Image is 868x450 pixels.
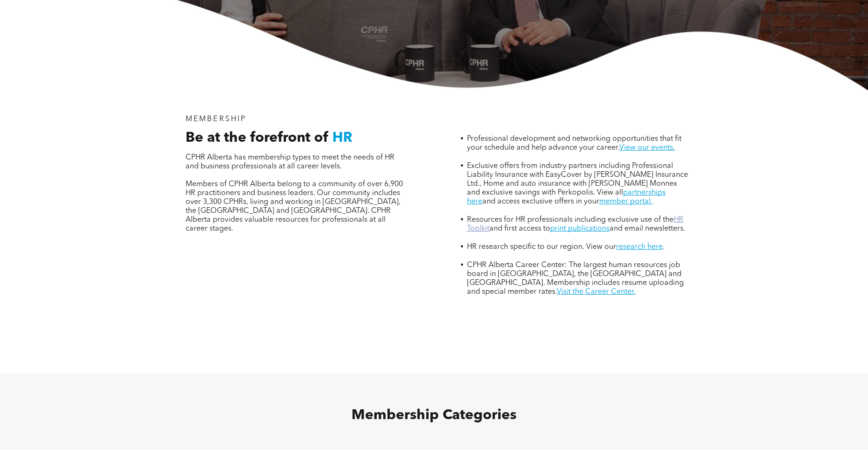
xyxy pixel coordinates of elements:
span: and email newsletters. [610,225,685,232]
a: HR Toolkit [467,216,683,232]
span: Membership Categories [352,408,516,422]
a: Visit the Career Center. [557,288,636,296]
span: and access exclusive offers in your [482,198,599,205]
span: Be at the forefront of [186,131,329,145]
span: CPHR Alberta has membership types to meet the needs of HR and business professionals at all caree... [186,154,395,170]
span: CPHR Alberta Career Center: The largest human resources job board in [GEOGRAPHIC_DATA], the [GEOG... [467,261,684,296]
span: HR [332,131,352,145]
span: Resources for HR professionals including exclusive use of the [467,216,674,224]
span: Exclusive offers from industry partners including Professional Liability Insurance with EasyCover... [467,162,688,196]
span: . [663,243,665,251]
span: HR research specific to our region. View our [467,243,616,251]
span: MEMBERSHIP [186,116,247,123]
a: partnerships here [467,189,666,205]
a: research here [616,243,663,251]
a: print publications [550,225,610,232]
a: View our events. [619,144,675,152]
span: Professional development and networking opportunities that fit your schedule and help advance you... [467,135,681,152]
span: Members of CPHR Alberta belong to a community of over 6,900 HR practitioners and business leaders... [186,181,403,232]
a: member portal. [599,198,653,205]
span: and first access to [489,225,550,232]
